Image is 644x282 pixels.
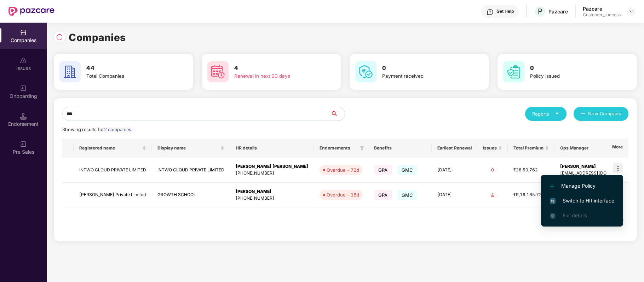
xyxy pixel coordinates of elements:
[368,139,432,158] th: Benefits
[236,170,308,177] div: [PHONE_NUMBER]
[548,8,568,15] div: Pazcare
[581,111,585,117] span: plus
[56,34,63,41] img: svg+xml;base64,PHN2ZyBpZD0iUmVsb2FkLTMyeDMyIiB4bWxucz0iaHR0cDovL3d3dy53My5vcmcvMjAwMC9zdmciIHdpZH...
[550,184,554,188] img: svg+xml;base64,PHN2ZyB4bWxucz0iaHR0cDovL3d3dy53My5vcmcvMjAwMC9zdmciIHdpZHRoPSIxMi4yMDEiIGhlaWdodD...
[330,107,345,121] button: search
[530,64,614,73] h3: 0
[496,8,514,14] div: Get Help
[538,7,542,16] span: P
[503,61,524,82] img: svg+xml;base64,PHN2ZyB4bWxucz0iaHR0cDovL3d3dy53My5vcmcvMjAwMC9zdmciIHdpZHRoPSI2MCIgaGVpZ2h0PSI2MC...
[432,183,477,208] td: [DATE]
[588,110,622,117] span: New Company
[327,191,359,198] div: Overdue - 16d
[583,5,621,12] div: Pazcare
[86,64,170,73] h3: 44
[583,12,621,18] div: Customer_success
[628,8,634,14] img: svg+xml;base64,PHN2ZyBpZD0iRHJvcGRvd24tMzJ4MzIiIHhtbG5zPSJodHRwOi8vd3d3LnczLm9yZy8yMDAwL3N2ZyIgd2...
[508,139,554,158] th: Total Premium
[483,167,502,174] div: 0
[513,192,549,198] div: ₹9,19,165.72
[550,198,556,204] img: svg+xml;base64,PHN2ZyB4bWxucz0iaHR0cDovL3d3dy53My5vcmcvMjAwMC9zdmciIHdpZHRoPSIxNiIgaGVpZ2h0PSIxNi...
[432,158,477,183] td: [DATE]
[606,139,628,158] th: More
[432,139,477,158] th: Earliest Renewal
[483,145,497,151] span: Issues
[382,64,466,73] h3: 0
[20,29,27,36] img: svg+xml;base64,PHN2ZyBpZD0iQ29tcGFuaWVzIiB4bWxucz0iaHR0cDovL3d3dy53My5vcmcvMjAwMC9zdmciIHdpZHRoPS...
[157,145,219,151] span: Display name
[563,212,587,218] span: Full details
[59,61,81,82] img: svg+xml;base64,PHN2ZyB4bWxucz0iaHR0cDovL3d3dy53My5vcmcvMjAwMC9zdmciIHdpZHRoPSI2MCIgaGVpZ2h0PSI2MC...
[477,139,508,158] th: Issues
[550,197,614,205] span: Switch to HR interface
[327,166,359,174] div: Overdue - 72d
[513,145,544,151] span: Total Premium
[530,72,614,80] div: Policy issued
[574,107,628,121] button: plusNew Company
[550,213,556,219] img: svg+xml;base64,PHN2ZyB4bWxucz0iaHR0cDovL3d3dy53My5vcmcvMjAwMC9zdmciIHdpZHRoPSIxNi4zNjMiIGhlaWdodD...
[532,110,559,117] div: Reports
[207,61,229,82] img: svg+xml;base64,PHN2ZyB4bWxucz0iaHR0cDovL3d3dy53My5vcmcvMjAwMC9zdmciIHdpZHRoPSI2MCIgaGVpZ2h0PSI2MC...
[74,139,152,158] th: Registered name
[320,145,357,151] span: Endorsements
[234,72,318,80] div: Renewal in next 60 days
[360,146,364,150] span: filter
[555,111,559,116] span: caret-down
[8,7,54,16] img: New Pazcare Logo
[560,145,628,151] span: Ops Manager
[74,158,152,183] td: INTWO CLOUD PRIVATE LIMITED
[152,183,230,208] td: GROWTH SCHOOL
[234,64,318,73] h3: 4
[355,61,376,82] img: svg+xml;base64,PHN2ZyB4bWxucz0iaHR0cDovL3d3dy53My5vcmcvMjAwMC9zdmciIHdpZHRoPSI2MCIgaGVpZ2h0PSI2MC...
[69,30,126,45] h1: Companies
[236,195,308,202] div: [PHONE_NUMBER]
[20,141,27,148] img: svg+xml;base64,PHN2ZyB3aWR0aD0iMjAiIGhlaWdodD0iMjAiIHZpZXdCb3g9IjAgMCAyMCAyMCIgZmlsbD0ibm9uZSIgeG...
[236,163,308,170] div: [PERSON_NAME] [PERSON_NAME]
[382,72,466,80] div: Payment received
[20,85,27,92] img: svg+xml;base64,PHN2ZyB3aWR0aD0iMjAiIGhlaWdodD0iMjAiIHZpZXdCb3g9IjAgMCAyMCAyMCIgZmlsbD0ibm9uZSIgeG...
[230,139,314,158] th: HR details
[79,145,141,151] span: Registered name
[74,183,152,208] td: [PERSON_NAME] Private Limited
[374,190,392,200] span: GPA
[86,72,170,80] div: Total Companies
[152,139,230,158] th: Display name
[20,57,27,64] img: svg+xml;base64,PHN2ZyBpZD0iSXNzdWVzX2Rpc2FibGVkIiB4bWxucz0iaHR0cDovL3d3dy53My5vcmcvMjAwMC9zdmciIH...
[330,111,345,117] span: search
[20,113,27,120] img: svg+xml;base64,PHN2ZyB3aWR0aD0iMTQuNSIgaGVpZ2h0PSIxNC41IiB2aWV3Qm94PSIwIDAgMTYgMTYiIGZpbGw9Im5vbm...
[236,188,308,195] div: [PERSON_NAME]
[483,192,502,198] div: 4
[152,158,230,183] td: INTWO CLOUD PRIVATE LIMITED
[358,144,366,152] span: filter
[550,182,614,190] span: Manage Policy
[397,190,418,200] span: GMC
[513,167,549,174] div: ₹28,50,762
[487,8,494,16] img: svg+xml;base64,PHN2ZyBpZD0iSGVscC0zMngzMiIgeG1sbnM9Imh0dHA6Ly93d3cudzMub3JnLzIwMDAvc3ZnIiB3aWR0aD...
[613,163,623,173] img: icon
[62,127,132,132] span: Showing results for
[397,165,418,175] span: GMC
[374,165,392,175] span: GPA
[560,163,633,170] div: [PERSON_NAME]
[104,127,132,132] span: 2 companies.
